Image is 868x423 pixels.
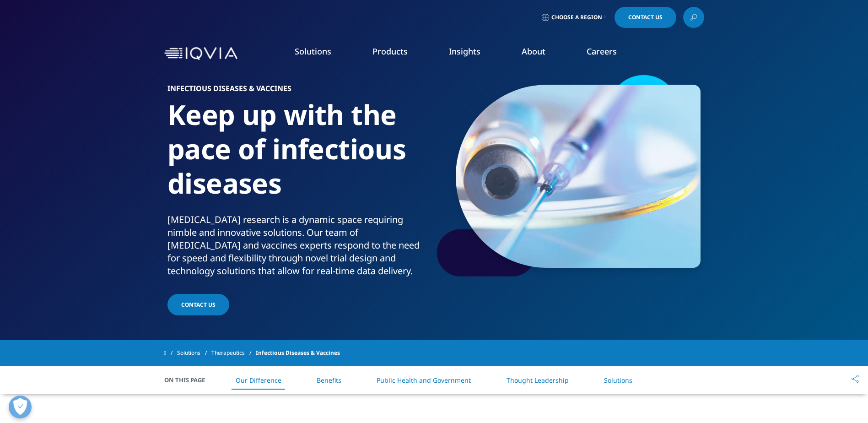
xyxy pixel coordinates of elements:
[241,32,704,75] nav: Primary
[9,396,32,418] button: Open Preferences
[551,14,602,21] span: Choose a Region
[295,46,331,57] a: Solutions
[164,47,237,60] img: IQVIA Healthcare Information Technology and Pharma Clinical Research Company
[604,376,632,385] a: Solutions
[177,345,211,361] a: Solutions
[449,46,480,57] a: Insights
[456,85,701,268] img: 141_vaccine-and-hypodermic-syringe-sitting-on-a-glass-dish.jpg
[615,7,676,28] a: Contact Us
[167,294,229,315] a: Contact Us
[167,85,431,98] h6: Infectious Diseases & Vaccines
[236,376,281,385] a: Our Difference
[256,345,340,361] span: Infectious Diseases & Vaccines
[167,98,431,213] h1: Keep up with the pace of infectious diseases
[507,376,569,385] a: Thought Leadership
[317,376,341,385] a: Benefits
[522,46,545,57] a: About
[587,46,617,57] a: Careers
[372,46,408,57] a: Products
[377,376,471,385] a: Public Health and Government
[164,375,215,385] span: On This Page
[628,15,663,20] span: Contact Us
[181,301,216,309] span: Contact Us
[167,213,431,277] div: [MEDICAL_DATA] research is a dynamic space requiring nimble and innovative solutions. Our team of...
[211,345,256,361] a: Therapeutics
